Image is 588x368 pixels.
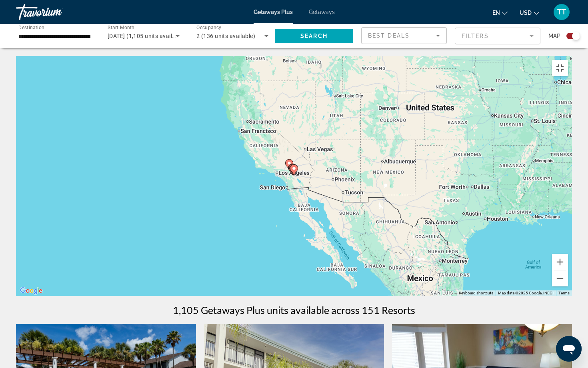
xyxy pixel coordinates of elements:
button: User Menu [551,4,572,20]
a: Getaways [309,9,335,15]
span: 2 (136 units available) [196,33,255,39]
button: Change language [492,7,508,18]
a: Open this area in Google Maps (opens a new window) [18,286,44,296]
h1: 1,105 Getaways Plus units available across 151 Resorts [173,304,415,316]
button: Zoom out [552,270,568,286]
a: Terms (opens in new tab) [558,291,570,295]
a: Getaways Plus [254,9,293,15]
span: Occupancy [196,25,222,30]
span: [DATE] (1,105 units available) [108,33,185,39]
button: Change currency [520,7,539,18]
span: Map [548,30,560,42]
button: Zoom in [552,254,568,270]
span: Destination [18,24,44,30]
span: Best Deals [368,32,410,39]
button: Filter [455,27,540,45]
button: Keyboard shortcuts [459,290,493,296]
button: Search [275,29,353,43]
span: USD [520,10,532,16]
mat-select: Sort by [368,31,440,40]
iframe: Button to launch messaging window [556,336,582,362]
span: Start Month [108,25,134,30]
img: Google [18,286,44,296]
span: Search [300,33,328,39]
a: Travorium [16,2,96,22]
span: en [492,10,500,16]
span: Map data ©2025 Google, INEGI [498,291,554,295]
span: TT [557,8,566,16]
button: Toggle fullscreen view [552,60,568,76]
